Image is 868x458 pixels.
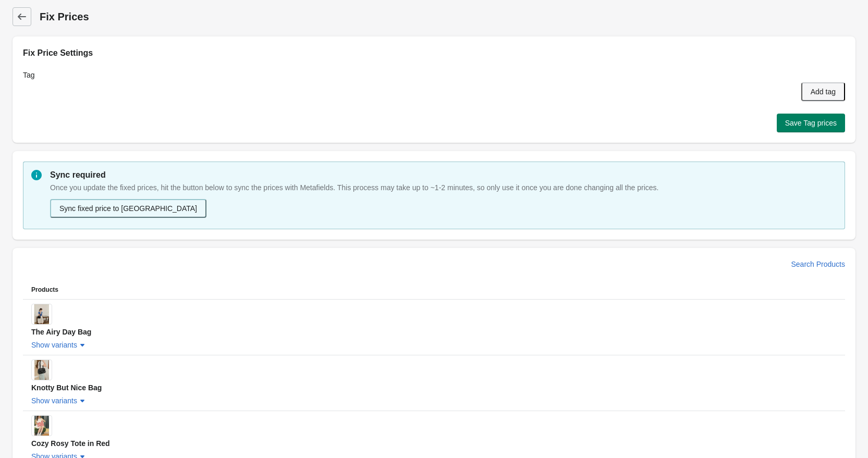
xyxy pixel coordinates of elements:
[34,304,49,324] img: The Airy Day Bag
[27,336,92,354] button: Show variants
[23,70,35,80] label: Tag
[40,9,855,24] h1: Fix Prices
[31,439,110,448] span: Cozy Rosy Tote in Red
[50,199,206,218] button: Sync fixed price to [GEOGRAPHIC_DATA]
[31,341,77,349] span: Show variants
[13,7,31,26] a: Dashboard
[785,119,837,127] span: Save Tag prices
[787,255,850,274] button: Search Products
[791,260,846,268] span: Search Products
[34,416,50,436] img: Cozy Rosy Tote in Red
[31,286,58,293] span: Products
[31,383,102,392] span: Knotty But Nice Bag
[27,391,92,410] button: Show variants
[50,169,837,181] p: Sync required
[801,82,845,101] button: Add tag
[50,183,658,192] span: Once you update the fixed prices, hit the button below to sync the prices with Metafields. This p...
[31,328,91,336] span: The Airy Day Bag
[31,397,77,405] span: Show variants
[777,114,845,132] button: Save Tag prices
[23,47,845,59] h2: Fix Price Settings
[34,360,50,380] img: Knotty But Nice Bag
[811,88,836,96] span: Add tag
